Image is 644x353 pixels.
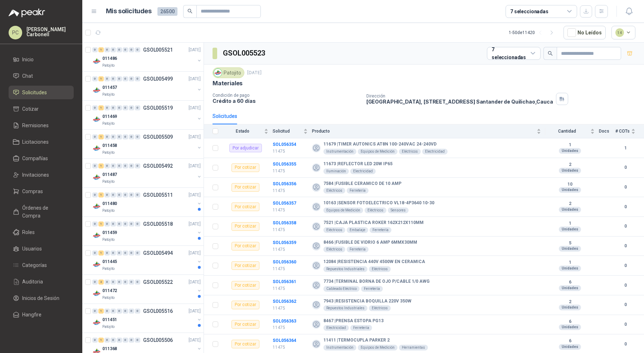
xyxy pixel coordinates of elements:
[422,149,448,154] div: Electricidad
[92,338,98,343] div: 0
[129,251,134,256] div: 0
[559,187,581,193] div: Unidades
[117,47,122,52] div: 0
[98,280,104,285] div: 2
[548,51,553,56] span: search
[104,309,110,314] div: 0
[22,89,47,96] span: Solicitudes
[559,246,581,252] div: Unidades
[92,47,98,52] div: 0
[312,129,535,134] span: Producto
[123,47,128,52] div: 0
[111,338,116,343] div: 0
[189,76,201,82] p: [DATE]
[92,104,202,127] a: 0 1 0 0 0 0 0 0 GSOL005519[DATE] Company Logo011469Patojito
[22,138,49,146] span: Licitaciones
[92,144,101,153] img: Company Logo
[22,294,59,302] span: Inicios de Sesión
[388,207,409,213] div: Sensores
[273,266,308,272] p: 11475
[111,309,116,314] div: 0
[545,142,595,148] b: 1
[347,247,369,252] div: Ferretería
[104,221,110,226] div: 0
[22,121,49,129] span: Remisiones
[545,221,595,226] b: 1
[143,134,173,139] p: GSOL005509
[102,258,117,265] p: 011445
[123,338,128,343] div: 0
[102,171,117,178] p: 011487
[92,134,98,139] div: 0
[22,154,48,162] span: Compañías
[102,266,114,272] p: Patojito
[247,70,262,76] p: [DATE]
[129,309,134,314] div: 0
[92,260,101,269] img: Company Logo
[143,76,173,81] p: GSOL005499
[273,201,296,206] a: SOL056357
[92,249,202,272] a: 0 1 0 0 0 0 0 0 GSOL005494[DATE] Company Logo011445Patojito
[111,280,116,285] div: 0
[231,202,259,211] div: Por cotizar
[92,309,98,314] div: 0
[615,129,630,134] span: # COTs
[273,142,296,147] a: SOL056354
[143,192,173,197] p: GSOL005511
[187,9,192,14] span: search
[559,266,581,271] div: Unidades
[92,221,98,226] div: 0
[104,192,110,197] div: 0
[273,338,296,343] a: SOL056364
[9,26,22,39] div: PC
[102,150,114,156] p: Patojito
[22,204,67,220] span: Órdenes de Compra
[102,121,114,127] p: Patojito
[111,134,116,139] div: 0
[9,185,74,198] a: Compras
[545,129,589,134] span: Cantidad
[92,173,101,182] img: Company Logo
[323,227,345,233] div: Eléctricos
[104,134,110,139] div: 0
[189,337,201,344] p: [DATE]
[559,207,581,213] div: Unidades
[273,259,296,264] a: SOL056360
[545,162,595,168] b: 2
[545,124,599,138] th: Cantidad
[9,275,74,288] a: Auditoria
[399,149,421,154] div: Eléctricos
[559,168,581,173] div: Unidades
[117,309,122,314] div: 0
[129,192,134,197] div: 0
[92,75,202,97] a: 0 1 0 0 0 0 0 0 GSOL005499[DATE] Company Logo011457Patojito
[615,145,635,152] b: 1
[189,105,201,111] p: [DATE]
[273,220,296,225] a: SOL056358
[104,163,110,168] div: 0
[98,134,104,139] div: 1
[9,258,74,272] a: Categorías
[102,84,117,91] p: 011457
[143,163,173,168] p: GSOL005492
[273,168,308,175] p: 11475
[102,237,114,243] p: Patojito
[366,99,553,105] p: [GEOGRAPHIC_DATA], [STREET_ADDRESS] Santander de Quilichao , Cauca
[129,280,134,285] div: 0
[213,93,361,98] p: Condición de pago
[273,240,296,245] a: SOL056359
[9,201,74,223] a: Órdenes de Compra
[102,316,117,323] p: 011451
[9,308,74,321] a: Hangfire
[273,246,308,253] p: 11475
[135,338,140,343] div: 0
[273,187,308,194] p: 11475
[615,184,635,191] b: 0
[510,8,548,15] div: 7 seleccionadas
[98,163,104,168] div: 1
[102,179,114,185] p: Patojito
[347,188,369,194] div: Ferretería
